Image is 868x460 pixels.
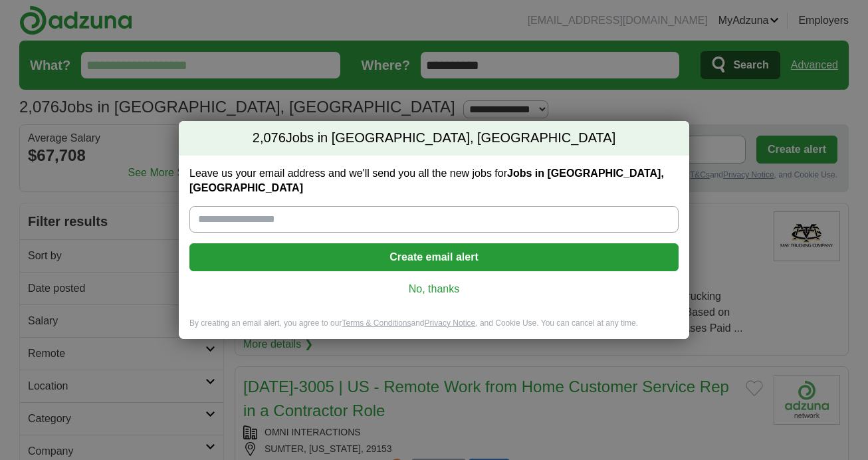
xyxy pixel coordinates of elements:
[253,129,286,148] span: 2,076
[189,243,679,271] button: Create email alert
[342,318,411,328] a: Terms & Conditions
[200,282,668,296] a: No, thanks
[179,318,689,340] div: By creating an email alert, you agree to our and , and Cookie Use. You can cancel at any time.
[425,318,476,328] a: Privacy Notice
[189,168,664,193] strong: Jobs in [GEOGRAPHIC_DATA], [GEOGRAPHIC_DATA]
[189,166,679,195] label: Leave us your email address and we'll send you all the new jobs for
[179,121,689,156] h2: Jobs in [GEOGRAPHIC_DATA], [GEOGRAPHIC_DATA]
